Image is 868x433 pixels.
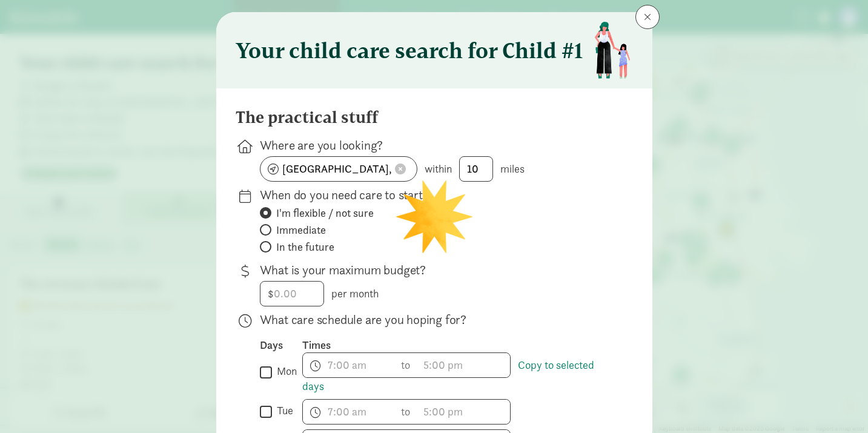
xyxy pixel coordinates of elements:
[260,137,614,154] p: Where are you looking?
[260,262,614,279] p: What is your maximum budget?
[303,400,395,424] input: 7:00 am
[418,353,510,377] input: 5:00 pm
[236,38,583,62] h3: Your child care search for Child #1
[401,357,412,373] span: to
[276,240,334,254] span: In the future
[260,187,614,203] p: When do you need care to start?
[331,286,379,300] span: per month
[276,223,326,237] span: Immediate
[260,311,614,328] p: What care schedule are you hoping for?
[260,338,302,352] div: Days
[276,206,374,220] span: I'm flexible / not sure
[272,403,293,418] label: tue
[272,364,297,378] label: mon
[303,353,395,377] input: 7:00 am
[418,400,510,424] input: 5:00 pm
[302,358,594,393] a: Copy to selected days
[236,108,378,127] h4: The practical stuff
[260,157,417,181] input: enter zipcode or address
[401,403,412,420] span: to
[500,162,525,176] span: miles
[260,282,323,306] input: 0.00
[302,338,614,352] div: Times
[425,162,452,176] span: within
